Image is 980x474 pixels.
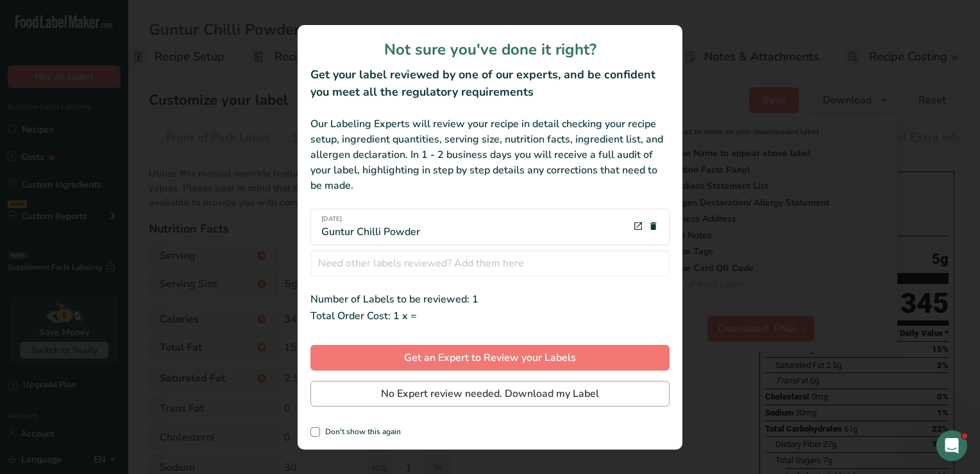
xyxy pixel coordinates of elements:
span: Don't show this again [320,427,401,437]
input: Need other labels reviewed? Add them here [310,250,670,276]
button: Get an Expert to Review your Labels [310,345,670,371]
span: No Expert review needed. Download my Label [381,386,599,401]
span: Get an Expert to Review your Labels [404,350,576,365]
h2: Get your label reviewed by one of our experts, and be confident you meet all the regulatory requi... [310,66,670,101]
iframe: Intercom live chat [936,430,967,461]
div: Total Order Cost: 1 x = [310,307,670,324]
h1: Not sure you've done it right? [310,38,670,61]
span: [DATE] [321,215,420,224]
div: Guntur Chilli Powder [321,215,420,240]
div: Our Labeling Experts will review your recipe in detail checking your recipe setup, ingredient qua... [310,116,670,193]
button: No Expert review needed. Download my Label [310,381,670,407]
div: Number of Labels to be reviewed: 1 [310,292,670,307]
